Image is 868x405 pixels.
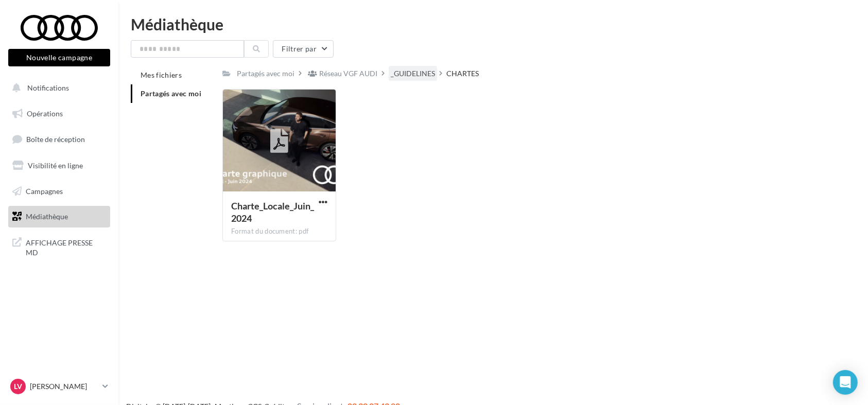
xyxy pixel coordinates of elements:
div: CHARTES [446,68,479,79]
span: LV [14,381,22,392]
a: Visibilité en ligne [6,155,112,177]
span: Notifications [27,83,69,92]
button: Filtrer par [273,40,334,58]
a: LV [PERSON_NAME] [8,377,110,396]
div: Réseau VGF AUDI [319,68,377,79]
div: _GUIDELINES [391,68,435,79]
a: Médiathèque [6,206,112,227]
a: Opérations [6,103,112,125]
span: Boîte de réception [26,135,85,144]
span: Campagnes [26,186,63,195]
a: AFFICHAGE PRESSE MD [6,232,112,262]
span: AFFICHAGE PRESSE MD [26,236,106,258]
div: Médiathèque [131,16,856,32]
button: Nouvelle campagne [8,49,110,66]
span: Partagés avec moi [141,89,201,98]
span: Charte_Locale_Juin_2024 [231,200,314,224]
p: [PERSON_NAME] [30,381,98,392]
span: Mes fichiers [141,71,182,79]
a: Boîte de réception [6,128,112,150]
div: Partagés avec moi [237,68,294,79]
button: Notifications [6,77,108,99]
span: Médiathèque [26,212,68,221]
span: Visibilité en ligne [28,161,83,170]
div: Open Intercom Messenger [833,370,858,395]
a: Campagnes [6,181,112,202]
div: Format du document: pdf [231,227,327,236]
span: Opérations [27,109,63,118]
